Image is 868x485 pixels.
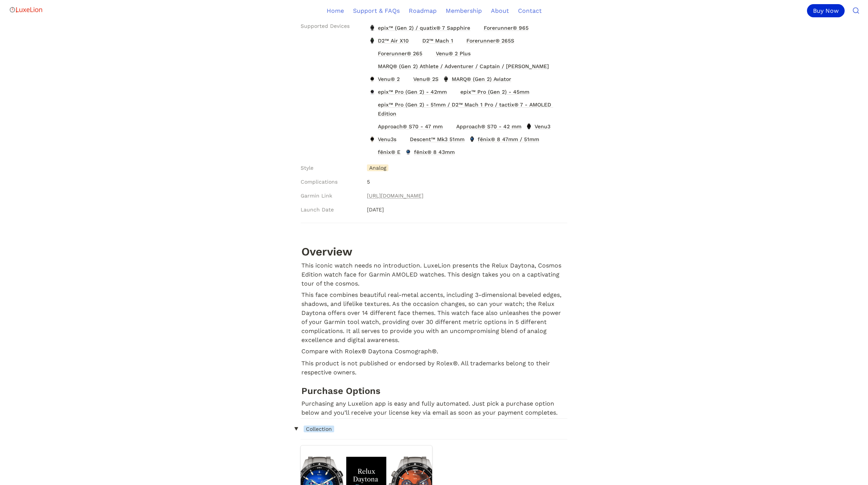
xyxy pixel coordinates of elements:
[369,25,376,31] img: epix™ (Gen 2) / quatix® 7 Sapphire
[466,36,515,46] span: Forerunner® 265S
[377,122,443,131] span: Approach® S70 - 47 mm
[447,123,454,129] img: Approach® S70 - 42 mm
[367,133,399,145] a: Venu3sVenu3s
[377,147,401,157] span: fēnix® E
[477,134,540,144] span: fēnix® 8 47mm / 51mm
[411,35,455,47] a: D2™ Mach 1D2™ Mach 1
[301,289,567,346] p: This face combines beautiful real-metal accents, including 3-dimensional beveled edges, shadows, ...
[413,74,439,84] span: Venu® 2S
[524,120,553,132] a: Venu3Venu3
[526,123,532,129] img: Venu3
[367,47,425,59] a: Forerunner® 265Forerunner® 265
[367,146,403,158] a: fēnix® Efēnix® E
[441,73,513,85] a: MARQ® (Gen 2) AviatorMARQ® (Gen 2) Aviator
[301,346,567,358] p: Compare with Rolex® Daytona Cosmograph®.
[377,49,423,58] span: Forerunner® 265
[367,205,384,214] span: [DATE]
[807,4,848,17] a: Buy Now
[449,86,531,98] a: epix™ Pro (Gen 2) - 45mmepix™ Pro (Gen 2) - 45mm
[425,47,472,59] a: Venu® 2 PlusVenu® 2 Plus
[451,89,458,95] img: epix™ Pro (Gen 2) - 45mm
[400,136,407,142] img: Descent™ Mk3 51mm
[377,36,410,46] span: D2™ Air X10
[301,243,567,260] h1: Overview
[367,22,472,34] a: epix™ (Gen 2) / quatix® 7 Sapphireepix™ (Gen 2) / quatix® 7 Sapphire
[455,35,517,47] a: Forerunner® 265SForerunner® 265S
[369,136,376,142] img: Venu3s
[369,50,376,56] img: Forerunner® 265
[301,384,567,398] h2: Purchase Options
[301,192,332,200] span: Garmin Link
[369,63,376,69] img: MARQ® (Gen 2) Athlete / Adventurer / Captain / Golfer
[377,100,563,119] span: epix™ Pro (Gen 2) - 51mm / D2™ Mach 1 Pro / tactix® 7 - AMOLED Edition
[409,134,465,144] span: Descent ™ Mk3 51mm
[455,122,522,131] span: Approach® S70 - 42 mm
[367,164,388,171] span: Analog
[403,146,457,158] a: fēnix® 8 43mmfēnix® 8 43mm
[301,178,338,186] span: Complications
[457,38,464,44] img: Forerunner® 265S
[413,38,420,44] img: D2™ Mach 1
[301,22,350,30] span: Supported Devices
[364,175,567,189] div: 5
[367,73,402,85] a: Venu® 2Venu® 2
[367,86,449,98] a: epix™ Pro (Gen 2) - 42mmepix™ Pro (Gen 2) - 42mm
[405,149,411,155] img: fēnix® 8 43mm
[474,25,481,31] img: Forerunner® 965
[460,87,530,97] span: epix™ Pro (Gen 2) - 45mm
[377,87,448,97] span: epix™ Pro (Gen 2) - 42mm
[367,60,551,72] a: MARQ® (Gen 2) Athlete / Adventurer / Captain / GolferMARQ® (Gen 2) Athlete / Adventurer / Captain...
[369,106,376,112] img: epix™ Pro (Gen 2) - 51mm / D2™ Mach 1 Pro / tactix® 7 - AMOLED Edition
[301,398,567,418] p: Purchasing any Luxelion app is easy and fully automated. Just pick a purchase option below and yo...
[369,38,376,44] img: D2™ Air X10
[443,76,449,82] img: MARQ® (Gen 2) Aviator
[301,164,313,172] span: Style
[367,191,423,200] a: [URL][DOMAIN_NAME]
[534,122,551,131] span: Venu3
[422,36,454,46] span: D2™ Mach 1
[304,426,334,432] span: Collection
[483,23,529,33] span: Forerunner® 965
[301,260,567,289] p: This iconic watch needs no introduction. LuxeLion presents the Relux Daytona, Cosmos Edition watc...
[469,136,475,142] img: fēnix® 8 47mm / 51mm
[367,35,411,47] a: D2™ Air X10D2™ Air X10
[301,358,567,378] p: This product is not published or endorsed by Rolex®. All trademarks belong to their respective ow...
[451,74,512,84] span: MARQ® (Gen 2) Aviator
[435,49,471,58] span: Venu® 2 Plus
[369,89,376,95] img: epix™ Pro (Gen 2) - 42mm
[377,23,471,33] span: epix™ (Gen 2) / quatix® 7 Sapphire
[290,426,302,432] span: ‣
[404,76,411,82] img: Venu® 2S
[413,147,455,157] span: fēnix® 8 43mm
[807,4,845,17] div: Buy Now
[367,99,564,120] a: epix™ Pro (Gen 2) - 51mm / D2™ Mach 1 Pro / tactix® 7 - AMOLED Editionepix™ Pro (Gen 2) - 51mm / ...
[369,123,376,129] img: Approach® S70 - 47 mm
[399,133,466,145] a: Descent™ Mk3 51mmDescent™ Mk3 51mm
[377,61,550,71] span: MARQ® (Gen 2) Athlete / Adventurer / Captain / [PERSON_NAME]
[467,133,541,145] a: fēnix® 8 47mm / 51mmfēnix® 8 47mm / 51mm
[367,120,445,132] a: Approach® S70 - 47 mmApproach® S70 - 47 mm
[369,149,376,155] img: fēnix® E
[402,73,440,85] a: Venu® 2SVenu® 2S
[301,206,334,214] span: Launch Date
[377,74,400,84] span: Venu® 2
[377,134,397,144] span: Venu3s
[472,22,530,34] a: Forerunner® 965Forerunner® 965
[369,76,376,82] img: Venu® 2
[426,50,433,56] img: Venu® 2 Plus
[9,2,43,17] img: Logo
[445,120,523,132] a: Approach® S70 - 42 mmApproach® S70 - 42 mm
